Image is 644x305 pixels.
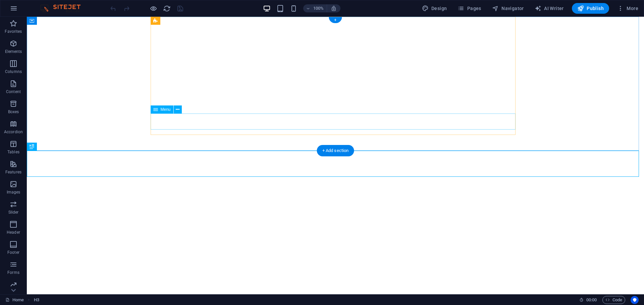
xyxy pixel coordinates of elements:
[5,69,22,74] p: Columns
[631,296,639,304] button: Usercentrics
[161,107,171,111] span: Menu
[614,3,641,14] button: More
[489,3,527,14] button: Navigator
[5,296,24,304] a: Click to cancel selection. Double-click to open Pages
[6,89,21,94] p: Content
[458,5,481,12] span: Pages
[7,250,19,255] p: Footer
[149,4,157,12] button: Click here to leave preview mode and continue editing
[163,5,171,12] i: Reload page
[317,145,354,156] div: + Add section
[455,3,484,14] button: Pages
[535,5,564,12] span: AI Writer
[586,296,597,304] span: 00 00
[617,5,638,12] span: More
[8,109,19,115] p: Boxes
[7,149,19,155] p: Tables
[605,296,622,304] span: Code
[329,17,342,23] div: +
[419,3,450,14] button: Design
[8,210,19,215] p: Slider
[303,4,327,12] button: 100%
[34,296,39,304] nav: breadcrumb
[492,5,524,12] span: Navigator
[7,230,20,235] p: Header
[577,5,604,12] span: Publish
[579,296,597,304] h6: Session time
[7,189,20,195] p: Images
[331,5,337,11] i: On resize automatically adjust zoom level to fit chosen device.
[419,3,450,14] div: Design (Ctrl+Alt+Y)
[572,3,609,14] button: Publish
[532,3,567,14] button: AI Writer
[422,5,447,12] span: Design
[5,49,22,54] p: Elements
[313,4,324,12] h6: 100%
[7,270,19,275] p: Forms
[34,296,39,304] span: Click to select. Double-click to edit
[39,4,89,12] img: Editor Logo
[163,4,171,12] button: reload
[591,297,592,302] span: :
[4,129,23,135] p: Accordion
[602,296,625,304] button: Code
[5,169,21,175] p: Features
[5,29,22,34] p: Favorites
